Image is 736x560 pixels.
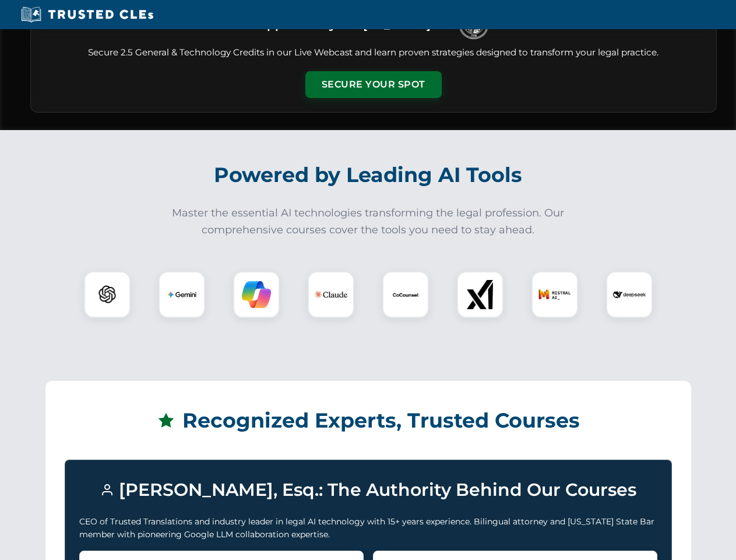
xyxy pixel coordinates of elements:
[65,400,672,441] h2: Recognized Experts, Trusted Courses
[457,271,503,318] div: xAI
[17,6,157,23] img: Trusted CLEs
[466,280,495,309] img: xAI Logo
[315,278,347,311] img: Claude Logo
[45,46,702,60] p: Secure 2.5 General & Technology Credits in our Live Webcast and learn proven strategies designed ...
[159,271,205,318] div: Gemini
[305,71,442,98] button: Secure Your Spot
[531,271,578,318] div: Mistral AI
[164,205,572,239] p: Master the essential AI technologies transforming the legal profession. Our comprehensive courses...
[84,271,131,318] div: ChatGPT
[308,271,354,318] div: Claude
[382,271,429,318] div: CoCounsel
[242,280,271,309] img: Copilot Logo
[90,278,124,311] img: ChatGPT Logo
[233,271,280,318] div: Copilot
[538,278,571,311] img: Mistral AI Logo
[606,271,653,318] div: DeepSeek
[391,280,420,309] img: CoCounsel Logo
[79,515,657,541] p: CEO of Trusted Translations and industry leader in legal AI technology with 15+ years experience....
[79,474,657,506] h3: [PERSON_NAME], Esq.: The Authority Behind Our Courses
[613,278,646,311] img: DeepSeek Logo
[45,155,691,195] h2: Powered by Leading AI Tools
[167,280,196,309] img: Gemini Logo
